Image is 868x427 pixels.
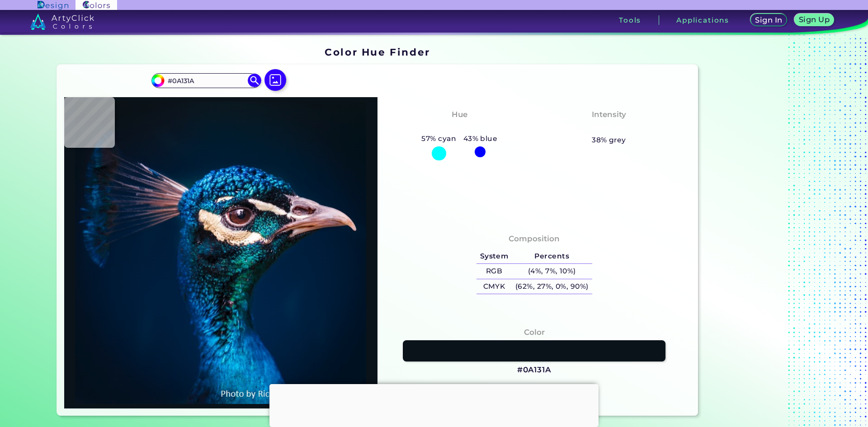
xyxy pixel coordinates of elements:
[30,14,94,30] img: logo_artyclick_colors_white.svg
[476,279,512,294] h5: CMYK
[676,17,729,23] h3: Applications
[264,69,286,91] img: icon picture
[512,249,592,264] h5: Percents
[592,134,626,146] h5: 38% grey
[512,279,592,294] h5: (62%, 27%, 0%, 90%)
[592,108,626,121] h4: Intensity
[799,16,829,23] h5: Sign Up
[512,264,592,279] h5: (4%, 7%, 10%)
[69,102,373,404] img: img_pavlin.jpg
[795,14,833,26] a: Sign Up
[476,264,512,279] h5: RGB
[434,122,485,133] h3: Cyan-Blue
[418,133,460,145] h5: 57% cyan
[460,133,501,145] h5: 43% blue
[164,75,248,87] input: type color..
[269,384,599,425] iframe: Advertisement
[452,108,467,121] h4: Hue
[248,74,261,87] img: icon search
[619,17,641,23] h3: Tools
[38,1,68,9] img: ArtyClick Design logo
[756,17,782,24] h5: Sign In
[702,43,815,419] iframe: Advertisement
[476,249,512,264] h5: System
[325,45,430,59] h1: Color Hue Finder
[751,14,787,26] a: Sign In
[588,122,630,133] h3: Medium
[517,365,552,375] h3: #0A131A
[524,326,545,339] h4: Color
[509,232,560,245] h4: Composition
